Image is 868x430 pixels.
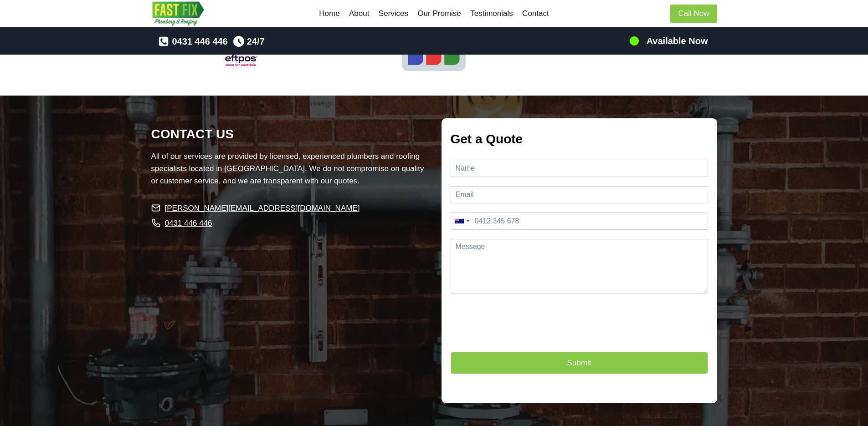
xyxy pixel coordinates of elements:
a: Our Promise [413,3,466,25]
h2: CONTACT US [151,125,427,144]
span: 0431 446 446 [172,34,227,49]
input: Email [451,186,708,203]
input: Name [451,160,708,177]
button: Submit [451,352,708,374]
a: [PERSON_NAME][EMAIL_ADDRESS][DOMAIN_NAME] [151,202,360,214]
a: Services [374,3,413,25]
button: Selected country [451,213,472,229]
img: 100-percents.png [629,35,640,46]
a: 0431 446 446 [158,34,227,49]
nav: Primary Navigation [314,3,554,25]
a: Testimonials [466,3,518,25]
a: About [344,3,374,25]
p: All of our services are provided by licensed, experienced plumbers and roofing specialists locate... [151,150,427,187]
h5: Available Now [647,34,708,48]
a: Call Now [670,5,717,23]
a: Home [314,3,344,25]
h2: Get a Quote [451,130,708,149]
input: Phone [451,212,708,230]
span: [PERSON_NAME][EMAIL_ADDRESS][DOMAIN_NAME] [165,202,360,214]
a: 0431 446 446 [165,217,212,229]
a: Contact [518,3,554,25]
iframe: reCAPTCHA [451,303,589,371]
span: 24/7 [247,34,265,49]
